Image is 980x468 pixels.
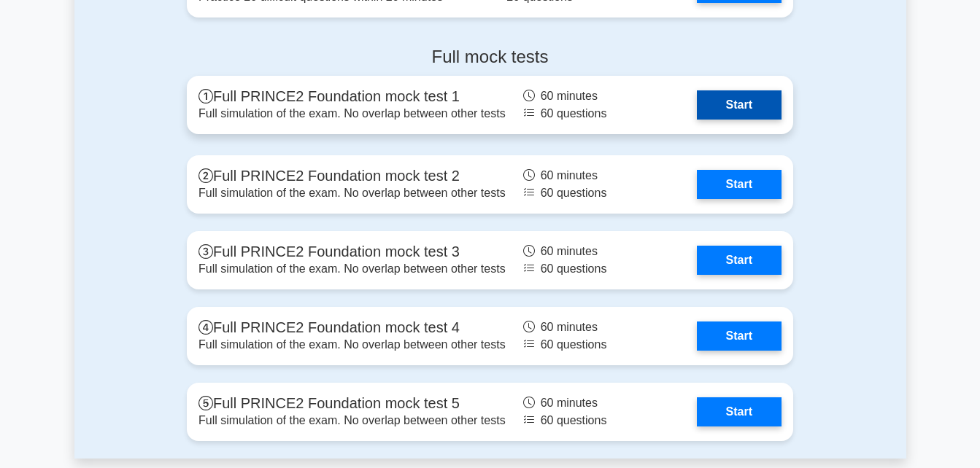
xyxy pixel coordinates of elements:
[697,170,782,199] a: Start
[697,397,782,426] a: Start
[697,90,782,120] a: Start
[697,321,782,351] a: Start
[187,47,793,68] h4: Full mock tests
[697,246,782,275] a: Start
